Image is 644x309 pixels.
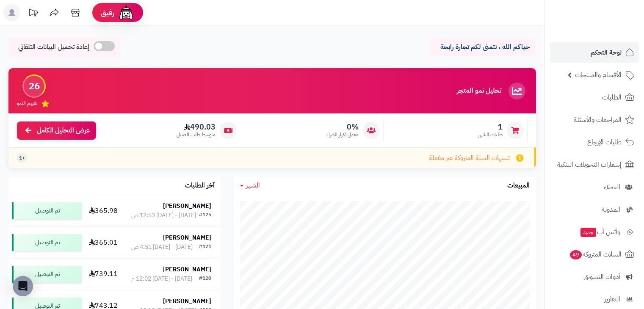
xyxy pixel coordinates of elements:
div: [DATE] - [DATE] 12:53 ص [131,211,196,220]
span: التقارير [604,293,620,305]
span: متوسط طلب العميل [177,131,216,138]
div: #121 [199,243,211,251]
td: 739.11 [85,259,122,290]
a: الطلبات [550,87,639,108]
div: تم التوصيل [12,234,82,251]
strong: [PERSON_NAME] [163,265,211,274]
a: وآتس آبجديد [550,222,639,242]
a: أدوات التسويق [550,267,639,287]
div: [DATE] - [DATE] 4:51 ص [131,243,193,251]
span: رفيق [101,8,114,18]
a: إشعارات التحويلات البنكية [550,154,639,175]
a: لوحة التحكم [550,42,639,63]
span: 49 [570,250,582,259]
a: العملاء [550,177,639,197]
span: عرض التحليل الكامل [37,126,90,135]
span: الطلبات [602,91,622,103]
div: [DATE] - [DATE] 12:02 م [131,275,192,283]
img: ai-face.png [118,4,135,21]
span: إشعارات التحويلات البنكية [557,159,622,171]
span: أدوات التسويق [583,271,620,283]
div: Open Intercom Messenger [13,276,33,296]
span: طلبات الشهر [478,131,503,138]
a: تحديثات المنصة [22,4,44,23]
a: عرض التحليل الكامل [17,121,96,140]
span: الشهر [246,180,260,190]
div: تم التوصيل [12,266,82,283]
span: لوحة التحكم [591,47,622,58]
strong: [PERSON_NAME] [163,201,211,210]
span: جديد [580,228,596,237]
span: الأقسام والمنتجات [575,69,622,81]
span: +1 [19,154,25,162]
h3: تحليل نمو المتجر [457,87,501,95]
a: الشهر [240,181,260,190]
span: 490.03 [177,122,216,132]
a: السلات المتروكة49 [550,244,639,265]
span: تقييم النمو [17,100,37,107]
h3: آخر الطلبات [185,182,215,190]
span: تنبيهات السلة المتروكة غير مفعلة [429,153,510,163]
strong: [PERSON_NAME] [163,297,211,306]
div: #120 [199,275,211,283]
p: حياكم الله ، نتمنى لكم تجارة رابحة [437,42,530,52]
span: 0% [326,122,359,132]
a: المدونة [550,199,639,220]
td: 365.01 [85,227,122,258]
div: #125 [199,211,211,220]
td: 365.98 [85,195,122,226]
span: 1 [478,122,503,132]
span: المدونة [602,204,620,215]
span: طلبات الإرجاع [587,136,622,148]
a: طلبات الإرجاع [550,132,639,152]
strong: [PERSON_NAME] [163,233,211,242]
a: المراجعات والأسئلة [550,110,639,130]
span: المراجعات والأسئلة [574,114,622,126]
span: إعادة تحميل البيانات التلقائي [18,42,89,52]
h3: المبيعات [507,182,530,190]
span: السلات المتروكة [569,248,622,260]
span: معدل تكرار الشراء [326,131,359,138]
span: العملاء [604,181,620,193]
div: تم التوصيل [12,202,82,219]
span: وآتس آب [580,226,620,238]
